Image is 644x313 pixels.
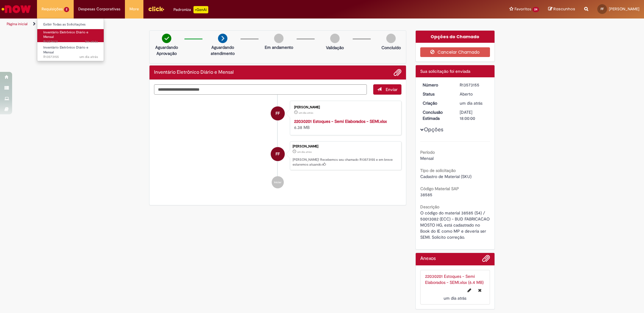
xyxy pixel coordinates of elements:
[297,150,312,154] time: 27/09/2025 14:42:28
[43,39,98,44] span: R13574131
[154,70,234,75] h2: Inventário Eletrônico Diário e Mensal Histórico de tíquete
[420,168,456,173] b: Tipo de solicitação
[79,55,98,59] time: 27/09/2025 14:42:29
[37,29,104,42] a: Aberto R13574131 : Inventário Eletrônico Diário e Mensal
[532,7,539,12] span: 24
[271,106,285,120] div: Francisco Marcelino Mendes Filho
[444,295,466,301] time: 27/09/2025 14:42:24
[43,55,98,59] span: R13573155
[444,295,466,301] span: um dia atrás
[43,30,88,39] span: Inventário Eletrônico Diário e Mensal
[85,39,98,44] time: 28/09/2025 17:11:18
[276,147,280,161] span: FF
[85,39,98,44] span: 3m atrás
[265,44,293,50] p: Em andamento
[274,34,283,43] img: img-circle-grey.png
[276,106,280,121] span: FF
[294,106,395,109] div: [PERSON_NAME]
[420,47,490,57] button: Cancelar Chamado
[162,34,171,43] img: check-circle-green.png
[78,6,120,12] span: Despesas Corporativas
[464,285,475,295] button: Editar nome de arquivo 22030201 Estoques - Semi Elaborados - SEMI.xlsx
[152,44,181,56] p: Aguardando Aprovação
[460,100,482,106] span: um dia atrás
[386,87,397,92] span: Enviar
[601,7,604,11] span: FF
[418,100,455,106] dt: Criação
[475,285,485,295] button: Excluir 22030201 Estoques - Semi Elaborados - SEMI.xlsx
[5,19,425,30] ul: Trilhas de página
[515,6,531,12] span: Favoritos
[373,84,401,95] button: Enviar
[460,109,488,121] div: [DATE] 18:00:00
[37,44,104,57] a: Aberto R13573155 : Inventário Eletrônico Diário e Mensal
[7,22,28,26] a: Página inicial
[330,34,340,43] img: img-circle-grey.png
[482,254,490,265] button: Adicionar anexos
[294,119,387,124] a: 22030201 Estoques - Semi Elaborados - SEMI.xlsx
[37,21,104,28] a: Exibir Todas as Solicitações
[548,6,575,12] a: Rascunhos
[299,111,313,115] time: 27/09/2025 14:42:24
[79,55,98,59] span: um dia atrás
[218,34,227,43] img: arrow-next.png
[154,95,401,195] ul: Histórico de tíquete
[154,84,367,95] textarea: Digite sua mensagem aqui...
[420,150,435,155] b: Período
[420,174,471,179] span: Cadastro de Material (SKU)
[420,186,459,191] b: Código Material SAP
[43,45,88,55] span: Inventário Eletrônico Diário e Mensal
[64,7,69,12] span: 2
[460,100,488,106] div: 27/09/2025 14:42:28
[418,82,455,88] dt: Número
[294,118,395,130] div: 6.38 MB
[609,6,639,12] span: [PERSON_NAME]
[154,141,401,170] li: Francisco Marcelino Mendes Filho
[460,82,488,88] div: R13573155
[418,109,455,121] dt: Conclusão Estimada
[42,6,63,12] span: Requisições
[420,156,434,161] span: Mensal
[208,44,237,56] p: Aguardando atendimento
[326,45,344,51] p: Validação
[420,69,470,74] span: Sua solicitação foi enviada
[420,192,432,197] span: 38585
[37,18,104,61] ul: Requisições
[425,274,484,285] a: 22030201 Estoques - Semi Elaborados - SEMI.xlsx (6.4 MB)
[129,6,139,12] span: More
[293,157,398,167] p: [PERSON_NAME]! Recebemos seu chamado R13573155 e em breve estaremos atuando.
[420,204,439,210] b: Descrição
[553,6,575,12] span: Rascunhos
[420,210,491,240] span: O código do material 38585 (S4) / 50013082 (ECC) - BUD FABRICACAO MOSTO HG, está cadastrado no Bo...
[297,150,312,154] span: um dia atrás
[1,3,32,15] img: ServiceNow
[299,111,313,115] span: um dia atrás
[193,6,208,13] p: +GenAi
[386,34,396,43] img: img-circle-grey.png
[416,31,495,43] div: Opções do Chamado
[394,69,401,76] button: Adicionar anexos
[271,147,285,161] div: Francisco Marcelino Mendes Filho
[148,4,164,13] img: click_logo_yellow_360x200.png
[293,145,398,148] div: [PERSON_NAME]
[420,256,436,261] h2: Anexos
[173,6,208,13] div: Padroniza
[418,91,455,97] dt: Status
[460,91,488,97] div: Aberto
[381,45,401,51] p: Concluído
